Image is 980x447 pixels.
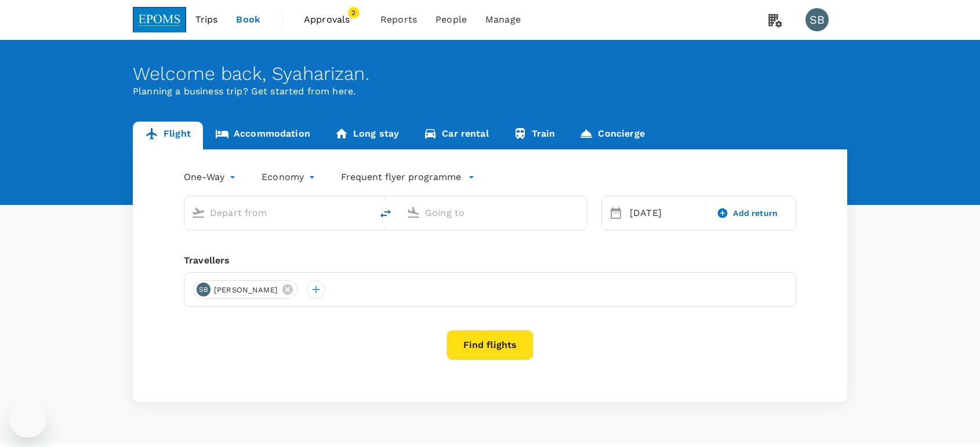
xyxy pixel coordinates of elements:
[579,211,581,214] button: Open
[485,13,521,27] span: Manage
[435,13,467,27] span: People
[133,85,847,98] p: Planning a business trip? Get started from here.
[133,122,203,149] a: Flight
[322,122,411,149] a: Long stay
[195,13,218,27] span: Trips
[372,200,400,228] button: delete
[210,204,347,222] input: Depart from
[9,401,46,438] iframe: Button to launch messaging window
[184,254,796,268] div: Travellers
[203,122,322,149] a: Accommodation
[341,170,475,184] button: Frequent flyer programme
[133,7,186,32] img: EPOMS SDN BHD
[364,211,366,214] button: Open
[411,122,501,149] a: Car rental
[425,204,562,222] input: Going to
[304,13,362,27] span: Approvals
[194,280,297,299] div: SB[PERSON_NAME]
[184,168,238,186] div: One-Way
[197,283,210,296] div: SB
[236,13,260,27] span: Book
[133,63,847,85] div: Welcome back , Syaharizan .
[341,170,461,184] p: Frequent flyer programme
[380,13,417,27] span: Reports
[447,330,533,360] button: Find flights
[733,207,778,219] span: Add return
[501,122,568,149] a: Train
[262,168,318,186] div: Economy
[207,284,285,296] span: [PERSON_NAME]
[567,122,656,149] a: Concierge
[805,8,829,31] div: SB
[348,7,360,19] span: 2
[625,201,703,225] div: [DATE]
